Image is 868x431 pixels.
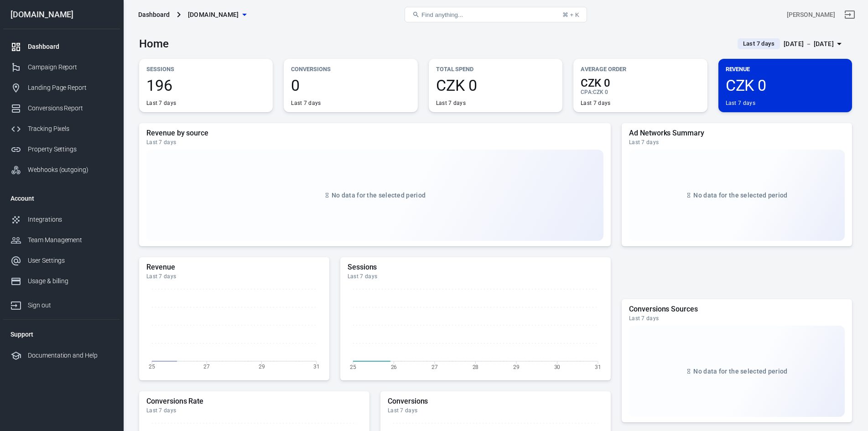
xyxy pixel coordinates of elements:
[595,363,601,370] tspan: 31
[146,407,362,414] div: Last 7 days
[28,42,113,52] div: Dashboard
[739,39,778,48] span: Last 7 days
[436,64,555,74] p: Total Spend
[3,57,120,78] a: Campaign Report
[348,263,603,272] h5: Sessions
[28,145,113,154] div: Property Settings
[3,209,120,230] a: Integrations
[390,363,397,370] tspan: 26
[784,38,834,50] div: [DATE] － [DATE]
[431,363,438,370] tspan: 27
[629,139,845,146] div: Last 7 days
[581,99,610,107] div: Last 7 days
[146,273,322,280] div: Last 7 days
[3,323,120,345] li: Support
[28,276,113,286] div: Usage & billing
[726,99,755,107] div: Last 7 days
[291,99,321,107] div: Last 7 days
[3,187,120,209] li: Account
[28,351,113,360] div: Documentation and Help
[436,99,466,107] div: Last 7 days
[184,6,250,23] button: [DOMAIN_NAME]
[693,368,787,375] span: No data for the selected period
[350,363,356,370] tspan: 25
[581,78,700,88] span: CZK 0
[3,139,120,160] a: Property Settings
[629,305,845,314] h5: Conversions Sources
[188,9,239,21] span: playteam.cz
[146,78,265,93] span: 196
[203,363,210,370] tspan: 27
[291,64,410,74] p: Conversions
[291,78,410,93] span: 0
[787,10,835,20] div: Account id: fI9s2vwg
[726,64,845,74] p: Revenue
[28,104,113,113] div: Conversions Report
[629,315,845,322] div: Last 7 days
[3,271,120,291] a: Usage & billing
[332,192,426,199] span: No data for the selected period
[726,78,845,93] span: CZK 0
[28,256,113,265] div: User Settings
[730,36,852,52] button: Last 7 days[DATE] － [DATE]
[146,99,176,107] div: Last 7 days
[3,10,120,19] div: [DOMAIN_NAME]
[313,363,320,370] tspan: 31
[146,263,322,272] h5: Revenue
[3,291,120,316] a: Sign out
[3,78,120,98] a: Landing Page Report
[28,165,113,175] div: Webhooks (outgoing)
[3,160,120,180] a: Webhooks (outgoing)
[629,129,845,138] h5: Ad Networks Summary
[146,64,265,74] p: Sessions
[259,363,265,370] tspan: 29
[839,4,861,26] a: Sign out
[581,64,700,74] p: Average Order
[513,363,520,370] tspan: 29
[348,273,603,280] div: Last 7 days
[28,235,113,245] div: Team Management
[3,36,120,57] a: Dashboard
[436,78,555,93] span: CZK 0
[146,129,603,138] h5: Revenue by source
[149,363,155,370] tspan: 25
[693,192,787,199] span: No data for the selected period
[388,407,603,414] div: Last 7 days
[28,62,113,72] div: Campaign Report
[146,397,362,406] h5: Conversions Rate
[139,37,169,50] h3: Home
[388,397,603,406] h5: Conversions
[581,89,593,95] span: CPA :
[3,230,120,250] a: Team Management
[3,119,120,139] a: Tracking Pixels
[28,83,113,93] div: Landing Page Report
[3,98,120,119] a: Conversions Report
[28,124,113,134] div: Tracking Pixels
[146,139,603,146] div: Last 7 days
[472,363,478,370] tspan: 28
[554,363,560,370] tspan: 30
[28,301,113,310] div: Sign out
[593,89,608,95] span: CZK 0
[421,11,463,18] span: Find anything...
[138,10,170,19] div: Dashboard
[28,215,113,224] div: Integrations
[405,7,587,22] button: Find anything...⌘ + K
[3,250,120,271] a: User Settings
[562,11,579,18] div: ⌘ + K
